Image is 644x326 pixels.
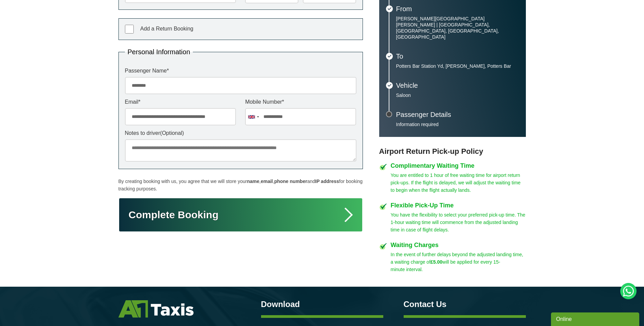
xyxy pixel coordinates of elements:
[160,130,184,136] span: (Optional)
[404,300,526,308] h3: Contact Us
[118,300,194,318] img: A1 Taxis St Albans
[396,63,519,69] p: Potters Bar Station Yd, [PERSON_NAME], Potters Bar
[118,178,363,192] p: By creating booking with us, you agree that we will store your , , and for booking tracking purpo...
[551,311,641,326] iframe: chat widget
[125,68,356,74] label: Passenger Name
[396,53,519,60] h3: To
[140,26,194,32] span: Add a Return Booking
[391,171,526,194] p: You are entitled to 1 hour of free waiting time for airport return pick-ups. If the flight is del...
[125,25,134,34] input: Add a Return Booking
[125,130,356,136] label: Notes to driver
[261,179,273,184] strong: email
[118,198,363,232] button: Complete Booking
[247,179,259,184] strong: name
[396,5,519,12] h3: From
[396,121,519,127] p: Information required
[379,147,526,156] h3: Airport Return Pick-up Policy
[245,108,261,125] div: United Kingdom: +44
[391,242,526,248] h4: Waiting Charges
[396,92,519,98] p: Saloon
[274,179,307,184] strong: phone number
[125,99,236,105] label: Email
[391,251,526,273] p: In the event of further delays beyond the adjusted landing time, a waiting charge of will be appl...
[125,48,193,55] legend: Personal Information
[245,99,356,105] label: Mobile Number
[391,163,526,169] h4: Complimentary Waiting Time
[315,179,339,184] strong: IP address
[430,259,442,265] strong: £5.00
[396,111,519,118] h3: Passenger Details
[396,82,519,89] h3: Vehicle
[261,300,383,308] h3: Download
[391,211,526,233] p: You have the flexibility to select your preferred pick-up time. The 1-hour waiting time will comm...
[391,202,526,208] h4: Flexible Pick-Up Time
[396,16,519,40] p: [PERSON_NAME][GEOGRAPHIC_DATA][PERSON_NAME] | [GEOGRAPHIC_DATA], [GEOGRAPHIC_DATA], [GEOGRAPHIC_D...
